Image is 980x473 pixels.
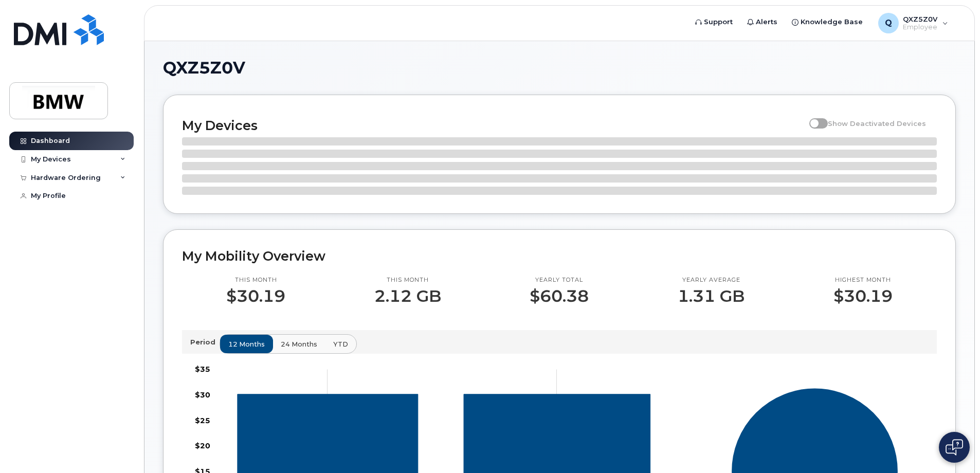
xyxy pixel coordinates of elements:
[828,119,926,128] span: Show Deactivated Devices
[946,439,963,456] img: Open chat
[182,118,804,133] h2: My Devices
[195,365,210,374] tspan: $35
[809,114,818,122] input: Show Deactivated Devices
[195,390,210,399] tspan: $30
[195,416,210,425] tspan: $25
[163,60,245,76] span: QXZ5Z0V
[182,248,937,264] h2: My Mobility Overview
[530,287,589,305] p: $60.38
[833,287,893,305] p: $30.19
[530,276,589,284] p: Yearly total
[281,339,317,349] span: 24 months
[678,287,745,305] p: 1.31 GB
[833,276,893,284] p: Highest month
[678,276,745,284] p: Yearly average
[374,287,441,305] p: 2.12 GB
[226,276,285,284] p: This month
[333,339,348,349] span: YTD
[195,442,210,451] tspan: $20
[190,337,220,347] p: Period
[374,276,441,284] p: This month
[226,287,285,305] p: $30.19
